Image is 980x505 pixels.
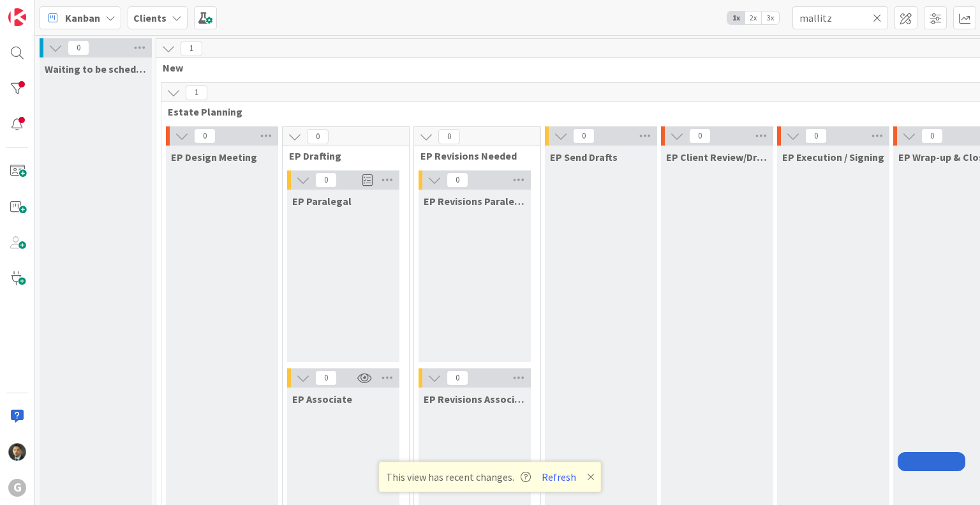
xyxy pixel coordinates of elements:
[171,151,257,163] span: EP Design Meeting
[438,129,460,144] span: 0
[805,128,827,144] span: 0
[424,195,526,207] span: EP Revisions Paralegal
[386,469,531,485] span: This view has recent changes.
[792,6,888,29] input: Quick Filter...
[573,128,595,144] span: 0
[689,128,711,144] span: 0
[65,10,100,26] span: Kanban
[292,393,352,405] span: EP Associate
[8,479,26,497] div: G
[745,11,762,24] span: 2x
[186,85,207,100] span: 1
[315,172,337,188] span: 0
[181,41,202,56] span: 1
[289,149,393,162] span: EP Drafting
[133,11,167,24] b: Clients
[420,149,524,162] span: EP Revisions Needed
[68,40,89,56] span: 0
[315,370,337,386] span: 0
[727,11,745,24] span: 1x
[921,128,943,144] span: 0
[550,151,618,163] span: EP Send Drafts
[666,151,768,163] span: EP Client Review/Draft Review Meeting
[447,370,468,386] span: 0
[45,63,147,75] span: Waiting to be scheduled
[424,393,526,405] span: EP Revisions Associate
[307,129,329,144] span: 0
[194,128,216,144] span: 0
[8,8,26,26] img: Visit kanbanzone.com
[537,469,581,485] button: Refresh
[292,195,352,207] span: EP Paralegal
[782,151,884,163] span: EP Execution / Signing
[447,172,468,188] span: 0
[762,11,779,24] span: 3x
[8,443,26,461] img: CG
